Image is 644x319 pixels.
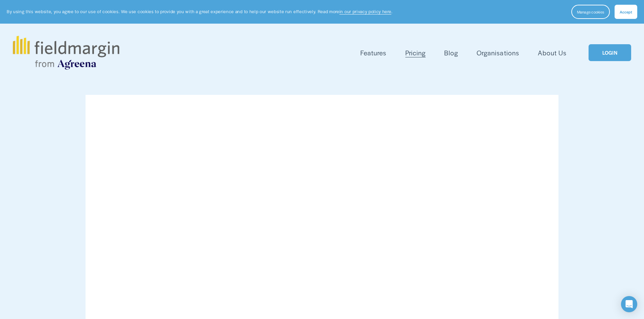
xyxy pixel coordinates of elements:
a: Blog [444,47,458,58]
a: LOGIN [589,44,631,61]
img: fieldmargin.com [13,36,119,70]
a: About Us [538,47,567,58]
p: By using this website, you agree to our use of cookies. We use cookies to provide you with a grea... [7,8,392,15]
span: Features [360,48,386,58]
button: Manage cookies [571,5,610,19]
a: Pricing [405,47,426,58]
a: Organisations [477,47,519,58]
span: Accept [620,9,632,15]
div: Open Intercom Messenger [621,296,637,312]
a: folder dropdown [360,47,386,58]
span: Manage cookies [577,9,604,15]
button: Accept [615,5,637,19]
a: in our privacy policy here [339,8,391,15]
